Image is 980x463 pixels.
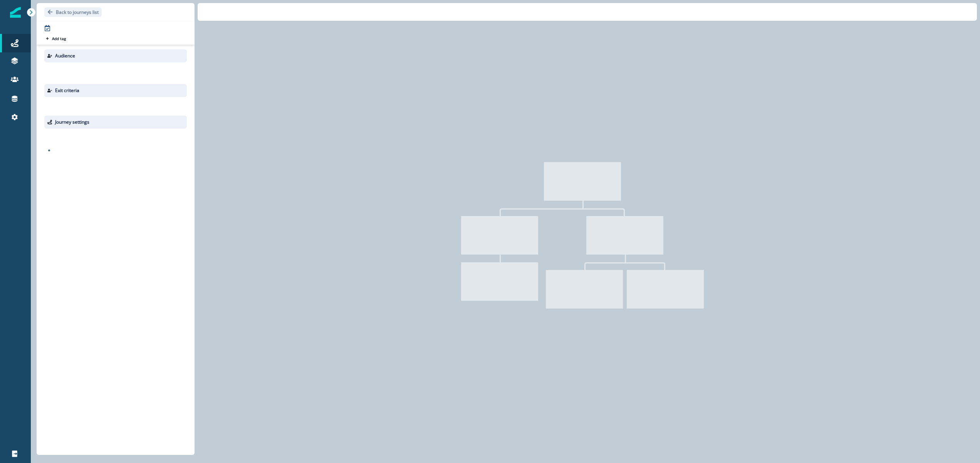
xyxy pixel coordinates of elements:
p: Exit criteria [55,87,79,94]
p: Journey settings [55,119,89,126]
button: Go back [44,7,102,17]
button: Add tag [44,35,67,42]
p: Add tag [52,36,66,41]
p: Back to journeys list [56,9,99,15]
p: Audience [55,52,75,59]
img: Inflection [10,7,21,18]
